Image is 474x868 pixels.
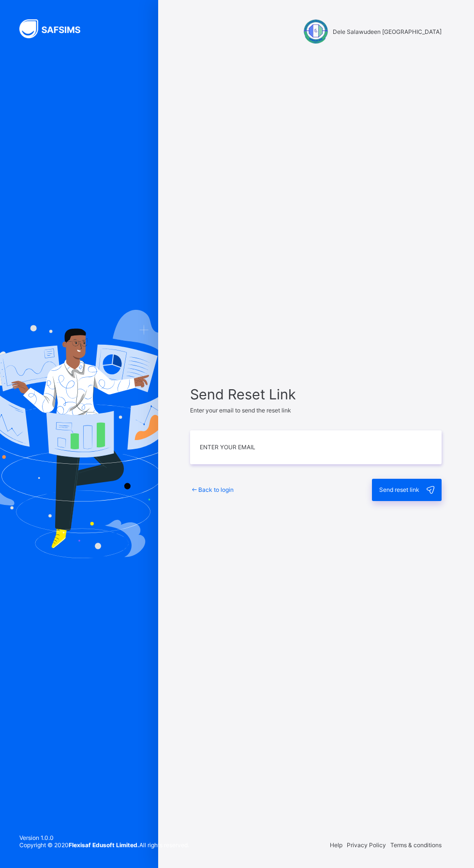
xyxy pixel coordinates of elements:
span: Dele Salawudeen [GEOGRAPHIC_DATA] [333,28,442,35]
a: Back to login [190,486,234,493]
span: Back to login [198,486,234,493]
span: Enter your email to send the reset link [190,407,291,414]
span: Send reset link [379,486,419,493]
span: Version 1.0.0 [19,834,189,841]
img: Dele Salawudeen Preparatory School [304,19,328,44]
span: Privacy Policy [347,841,386,849]
img: SAFSIMS Logo [19,19,92,38]
span: Terms & conditions [390,841,442,849]
span: Copyright © 2020 All rights reserved. [19,841,189,849]
span: Help [330,841,342,849]
span: Send Reset Link [190,386,442,403]
strong: Flexisaf Edusoft Limited. [69,841,139,849]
